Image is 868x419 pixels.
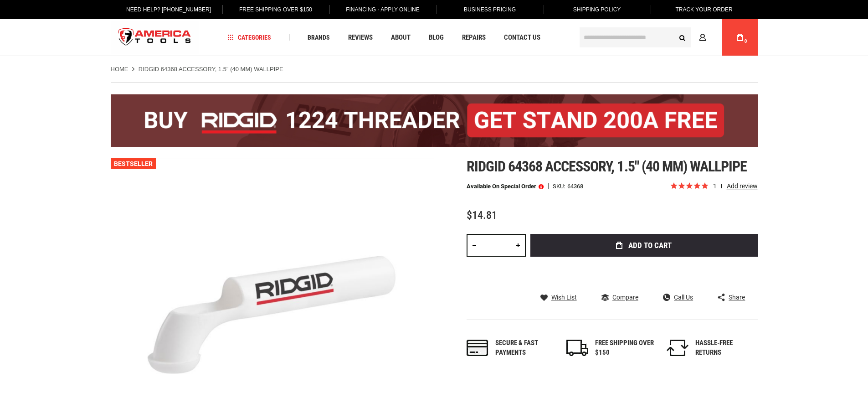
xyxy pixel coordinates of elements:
[425,31,448,44] a: Blog
[745,39,747,44] span: 0
[387,31,415,44] a: About
[467,158,747,175] span: Ridgid 64368 accessory, 1.5" (40 mm) wallpipe
[303,31,334,44] a: Brands
[595,338,654,358] div: FREE SHIPPING OVER $150
[628,242,672,249] span: Add to Cart
[530,234,758,257] button: Add to Cart
[308,34,330,41] span: Brands
[504,34,540,41] span: Contact Us
[731,19,749,56] a: 0
[713,182,758,190] span: 1 reviews
[344,31,377,44] a: Reviews
[139,66,283,72] strong: RIDGID 64368 ACCESSORY, 1.5" (40 MM) WALLPIPE
[111,21,199,55] a: store logo
[467,209,497,222] span: $14.81
[612,294,638,300] span: Compare
[227,34,271,41] span: Categories
[391,34,411,41] span: About
[674,294,693,300] span: Call Us
[573,6,621,13] span: Shipping Policy
[458,31,490,44] a: Repairs
[467,340,488,356] img: payments
[467,183,544,190] p: Available on Special Order
[429,34,444,41] span: Blog
[566,340,588,356] img: shipping
[551,294,577,300] span: Wish List
[601,293,638,301] a: Compare
[348,34,373,41] span: Reviews
[495,338,555,358] div: Secure & fast payments
[111,65,128,73] a: Home
[111,94,758,147] img: BOGO: Buy the RIDGID® 1224 Threader (26092), get the 92467 200A Stand FREE!
[529,259,760,263] iframe: Secure express checkout frame
[695,338,755,358] div: HASSLE-FREE RETURNS
[663,293,693,301] a: Call Us
[540,293,577,301] a: Wish List
[111,21,199,55] img: America Tools
[674,29,691,46] button: Search
[670,181,758,191] span: Rated 5.0 out of 5 stars 1 reviews
[500,31,544,44] a: Contact Us
[553,183,567,189] strong: SKU
[729,294,745,300] span: Share
[462,34,486,41] span: Repairs
[667,340,688,356] img: returns
[223,31,275,44] a: Categories
[567,183,583,189] div: 64368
